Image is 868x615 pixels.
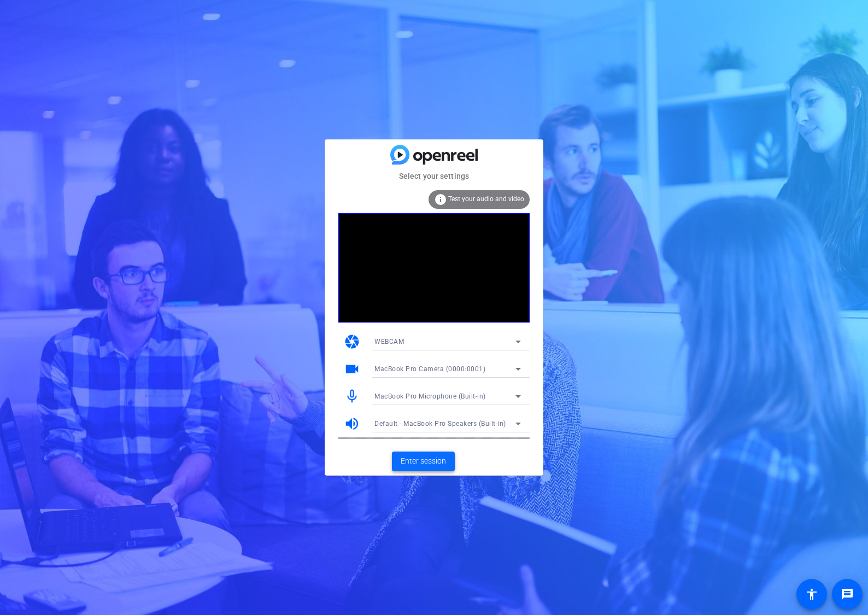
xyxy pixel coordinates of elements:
button: Enter session [392,452,455,471]
mat-icon: volume_up [344,415,360,432]
mat-icon: message [841,588,854,601]
span: Test your audio and video [448,195,524,203]
mat-card-subtitle: Select your settings [325,170,543,182]
mat-icon: info [434,193,447,206]
span: MacBook Pro Camera (0000:0001) [374,365,485,373]
span: Enter session [401,455,446,467]
span: Default - MacBook Pro Speakers (Built-in) [374,420,506,427]
img: blue-gradient.svg [390,145,478,164]
mat-icon: mic_none [344,388,360,405]
span: WEBCAM [374,338,404,345]
mat-icon: accessibility [805,588,818,601]
span: MacBook Pro Microphone (Built-in) [374,393,486,400]
mat-icon: camera [344,333,360,350]
mat-icon: videocam [344,361,360,377]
